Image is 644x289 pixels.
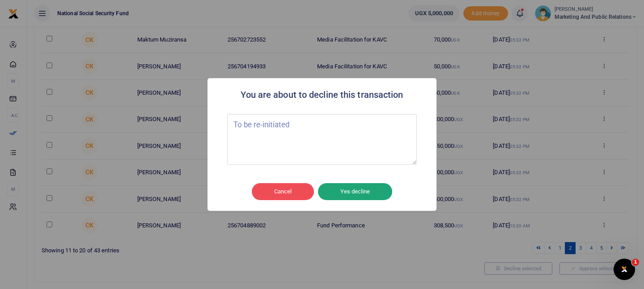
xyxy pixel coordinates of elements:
h2: You are about to decline this transaction [241,87,403,103]
button: Yes decline [318,183,392,200]
button: Cancel [252,183,314,200]
textarea: Type your message here [227,114,417,165]
iframe: Intercom live chat [614,259,635,280]
span: 1 [632,259,639,266]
